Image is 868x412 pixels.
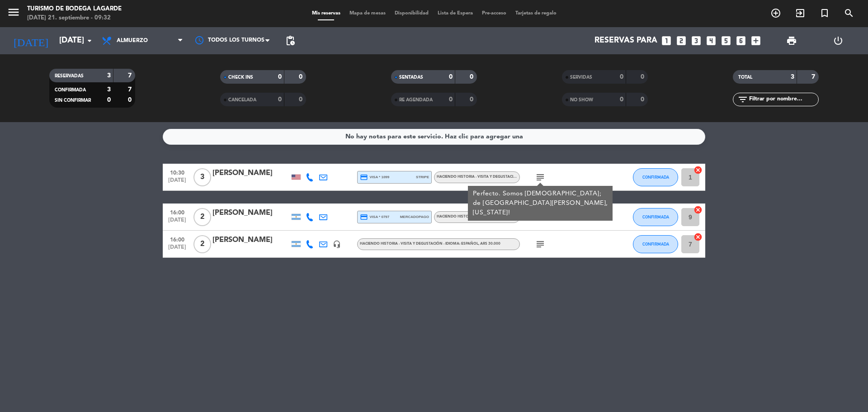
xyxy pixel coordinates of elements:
i: add_box [750,35,762,47]
span: 10:30 [166,167,189,177]
strong: 3 [107,86,111,93]
i: [DATE] [7,31,55,51]
div: [PERSON_NAME] [212,234,289,246]
span: SERVIDAS [570,75,592,80]
strong: 7 [128,86,133,93]
div: [PERSON_NAME] [212,207,289,219]
span: RESERVADAS [55,74,84,78]
div: No hay notas para este servicio. Haz clic para agregar una [345,132,523,142]
span: Pre-acceso [477,11,511,16]
strong: 0 [470,96,475,103]
span: [DATE] [166,244,189,255]
span: 16:00 [166,234,189,244]
span: CANCELADA [228,98,256,102]
button: CONFIRMADA [633,235,678,253]
i: looks_two [675,35,687,47]
div: [PERSON_NAME] [212,167,289,179]
i: power_settings_new [833,35,844,46]
strong: 7 [811,74,817,80]
i: looks_4 [705,35,717,47]
i: headset_mic [333,240,341,248]
strong: 0 [278,96,282,103]
strong: 0 [641,96,646,103]
div: LOG OUT [815,27,861,54]
strong: 0 [107,97,111,103]
span: 16:00 [166,207,189,217]
input: Filtrar por nombre... [748,95,818,104]
strong: 0 [620,74,623,80]
strong: 0 [641,74,646,80]
span: 2 [193,235,211,253]
i: turned_in_not [819,8,830,19]
strong: 0 [299,74,304,80]
span: SIN CONFIRMAR [55,98,91,103]
i: subject [535,172,546,183]
i: credit_card [360,173,368,181]
strong: 0 [470,74,475,80]
span: HACIENDO HISTORIA - visita y degustación - Idioma: Español [437,175,577,179]
span: SENTADAS [399,75,423,80]
strong: 0 [299,96,304,103]
i: search [844,8,854,19]
i: add_circle_outline [770,8,781,19]
span: NO SHOW [570,98,593,102]
span: CONFIRMADA [642,175,669,180]
div: Turismo de Bodega Lagarde [27,5,122,14]
strong: 0 [449,74,453,80]
span: pending_actions [285,35,296,46]
strong: 3 [107,72,111,79]
i: subject [535,239,546,250]
span: Disponibilidad [390,11,433,16]
span: , ARS 30.000 [478,242,500,246]
span: mercadopago [400,214,429,220]
div: [DATE] 21. septiembre - 09:32 [27,14,122,23]
i: cancel [693,166,703,175]
span: RE AGENDADA [399,98,433,102]
i: cancel [693,205,703,214]
strong: 0 [128,97,133,103]
button: menu [7,5,20,22]
div: Perfecto. Somos [DEMOGRAPHIC_DATA]; de [GEOGRAPHIC_DATA][PERSON_NAME], [US_STATE]! [473,189,608,218]
span: Lista de Espera [433,11,477,16]
span: 3 [193,168,211,186]
span: Reservas para [594,36,657,45]
strong: 0 [278,74,282,80]
span: [DATE] [166,177,189,188]
span: [DATE] [166,217,189,227]
span: CHECK INS [228,75,253,80]
strong: 0 [620,96,623,103]
i: arrow_drop_down [84,35,95,46]
i: exit_to_app [795,8,806,19]
span: Almuerzo [117,38,148,44]
strong: 0 [449,96,453,103]
span: TOTAL [738,75,752,80]
i: credit_card [360,213,368,221]
span: print [786,35,797,46]
strong: 7 [128,72,133,79]
span: Mapa de mesas [345,11,390,16]
button: CONFIRMADA [633,168,678,186]
span: CONFIRMADA [55,88,86,92]
span: 2 [193,208,211,226]
span: CONFIRMADA [642,242,669,246]
i: looks_3 [690,35,702,47]
span: CONFIRMADA [642,214,669,219]
span: Tarjetas de regalo [511,11,561,16]
span: HACIENDO HISTORIA - visita y degustación - Idioma: Español [437,215,555,218]
i: filter_list [737,94,748,105]
i: looks_one [660,35,672,47]
i: looks_6 [735,35,747,47]
span: visa * 0797 [360,213,389,221]
i: menu [7,5,20,19]
i: looks_5 [720,35,732,47]
span: visa * 1099 [360,173,389,181]
span: stripe [416,174,429,180]
span: Mis reservas [307,11,345,16]
i: cancel [693,232,703,242]
strong: 3 [791,74,794,80]
span: HACIENDO HISTORIA - visita y degustación - Idioma: Español [360,242,500,246]
button: CONFIRMADA [633,208,678,226]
